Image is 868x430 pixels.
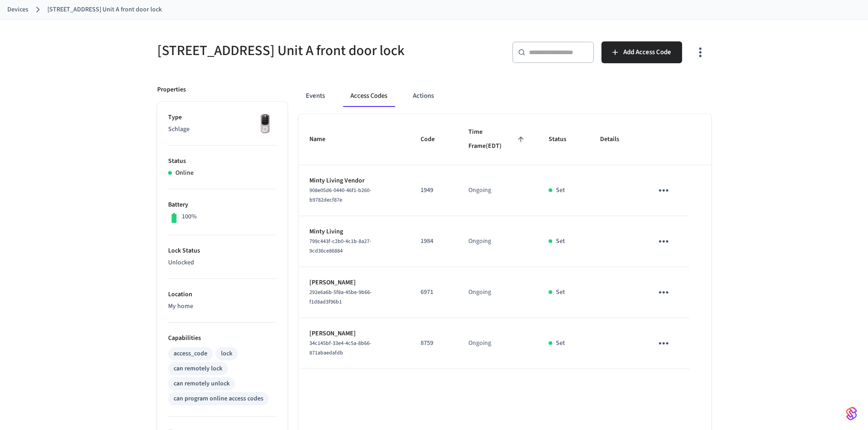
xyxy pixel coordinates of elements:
[309,339,371,357] span: 34c145bf-33e4-4c5a-8b66-871abaedafdb
[168,290,277,299] p: Location
[343,85,395,107] button: Access Codes
[406,85,441,107] button: Actions
[457,267,538,318] td: Ongoing
[168,125,277,134] p: Schlage
[421,288,447,297] p: 6971
[168,113,277,122] p: Type
[457,216,538,267] td: Ongoing
[182,212,197,222] p: 100%
[421,132,447,147] span: Code
[174,364,222,374] div: can remotely lock
[309,227,399,237] p: Minty Living
[298,85,332,107] button: Events
[157,41,429,60] h5: [STREET_ADDRESS] Unit A front door lock
[601,41,682,63] button: Add Access Code
[623,46,671,58] span: Add Access Code
[7,5,28,15] a: Devices
[556,288,565,297] p: Set
[556,237,565,246] p: Set
[174,379,230,389] div: can remotely unlock
[549,132,578,147] span: Status
[221,349,232,359] div: lock
[421,339,447,348] p: 8759
[168,157,277,166] p: Status
[175,168,194,178] p: Online
[168,258,277,268] p: Unlocked
[421,186,447,195] p: 1949
[174,349,207,359] div: access_code
[556,186,565,195] p: Set
[298,114,711,369] table: sticky table
[309,278,399,288] p: [PERSON_NAME]
[457,318,538,369] td: Ongoing
[421,237,447,246] p: 1984
[600,132,631,147] span: Details
[846,406,857,421] img: SeamLogoGradient.69752ec5.svg
[309,329,399,339] p: [PERSON_NAME]
[309,288,372,306] span: 292e6a6b-5f8a-45be-9b66-f1d8ad3f96b1
[47,5,162,15] a: [STREET_ADDRESS] Unit A front door lock
[457,165,538,216] td: Ongoing
[254,113,277,136] img: Yale Assure Touchscreen Wifi Smart Lock, Satin Nickel, Front
[298,85,711,107] div: ant example
[309,132,337,147] span: Name
[309,176,399,186] p: Minty Living Vendor
[168,246,277,256] p: Lock Status
[556,339,565,348] p: Set
[468,125,527,154] span: Time Frame(EDT)
[168,334,277,343] p: Capabilities
[157,85,186,95] p: Properties
[168,302,277,311] p: My home
[168,200,277,210] p: Battery
[309,238,371,255] span: 799c443f-c2b0-4c1b-8a27-9cd36ce86884
[309,187,371,204] span: 908e05d6-0440-46f1-b260-b9782decf87e
[174,394,263,404] div: can program online access codes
